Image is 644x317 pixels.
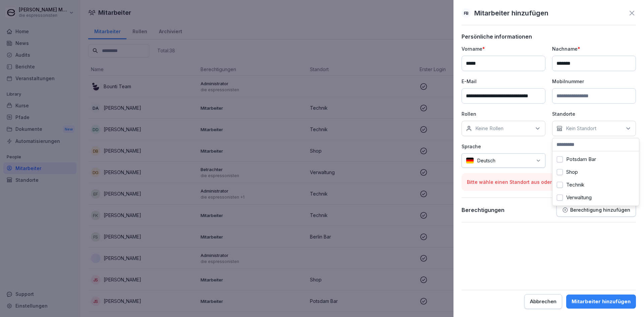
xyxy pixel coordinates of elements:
label: Potsdam Bar [566,156,596,162]
p: Mobilnummer [552,78,636,85]
div: FB [462,8,471,18]
button: Berechtigung hinzufügen [556,203,636,217]
img: de.svg [466,157,474,164]
div: Deutsch [462,153,545,168]
div: Mitarbeiter hinzufügen [572,298,631,305]
p: Standorte [552,110,636,117]
p: Berechtigung hinzufügen [570,207,630,213]
button: Abbrechen [524,294,562,309]
p: Nachname [552,45,636,52]
p: Kein Standort [566,125,596,132]
p: Mitarbeiter hinzufügen [474,8,548,18]
button: Mitarbeiter hinzufügen [566,295,636,309]
label: Technik [566,182,584,188]
p: Keine Rollen [475,125,503,132]
div: Abbrechen [530,298,556,305]
p: Persönliche informationen [462,33,636,40]
label: Shop [566,169,578,175]
p: Berechtigungen [462,207,504,213]
label: Verwaltung [566,195,592,201]
p: Sprache [462,143,545,150]
p: E-Mail [462,78,545,85]
p: Vorname [462,45,545,52]
p: Bitte wähle einen Standort aus oder füge eine Berechtigung hinzu. [467,178,631,186]
p: Rollen [462,110,545,117]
